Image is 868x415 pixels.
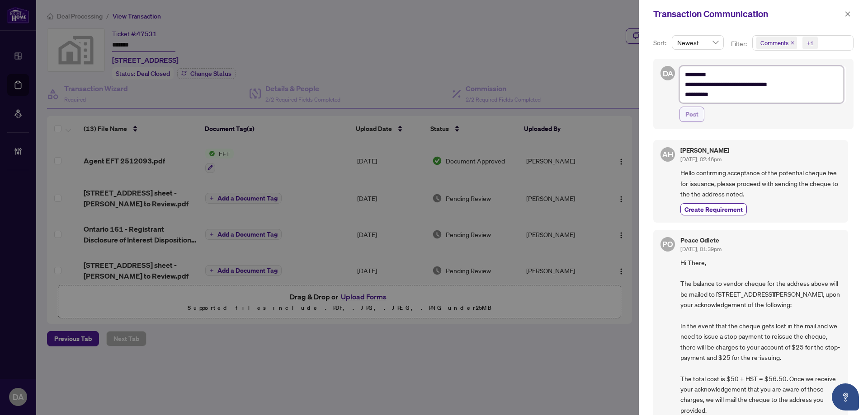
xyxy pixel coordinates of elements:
span: Post [685,107,698,121]
span: [DATE], 01:39pm [680,246,722,252]
span: Comments [760,38,788,47]
span: Hello confirming acceptance of the potential cheque fee for issuance, please proceed with sending... [680,168,841,199]
button: Post [679,107,704,122]
h5: [PERSON_NAME] [680,147,729,154]
p: Filter: [731,39,748,49]
span: PO [662,238,673,250]
h5: Peace Odiete [680,237,722,243]
div: +1 [807,38,814,47]
button: Create Requirement [680,203,747,215]
span: DA [662,67,673,79]
span: [DATE], 02:46pm [680,156,722,163]
span: close [844,11,851,17]
button: Open asap [832,383,859,410]
span: Comments [756,37,797,49]
span: close [790,41,795,45]
span: Newest [677,36,718,49]
p: Sort: [653,38,668,48]
span: AH [662,149,673,160]
span: Create Requirement [684,205,743,214]
div: Transaction Communication [653,7,842,21]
